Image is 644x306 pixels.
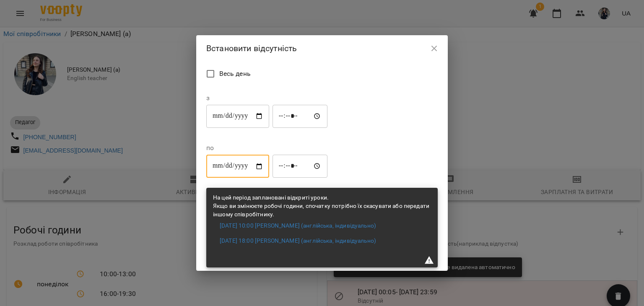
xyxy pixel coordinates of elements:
label: по [206,145,327,151]
span: На цей період заплановані відкриті уроки. Якщо ви змінюєте робочі години, спочатку потрібно їх ск... [213,194,429,217]
a: [DATE] 10:00 [PERSON_NAME] (англійська, індивідуально) [220,222,376,230]
label: з [206,95,327,101]
a: [DATE] 18:00 [PERSON_NAME] (англійська, індивідуально) [220,237,376,245]
h2: Встановити відсутність [206,42,438,55]
span: Весь день [219,69,251,79]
